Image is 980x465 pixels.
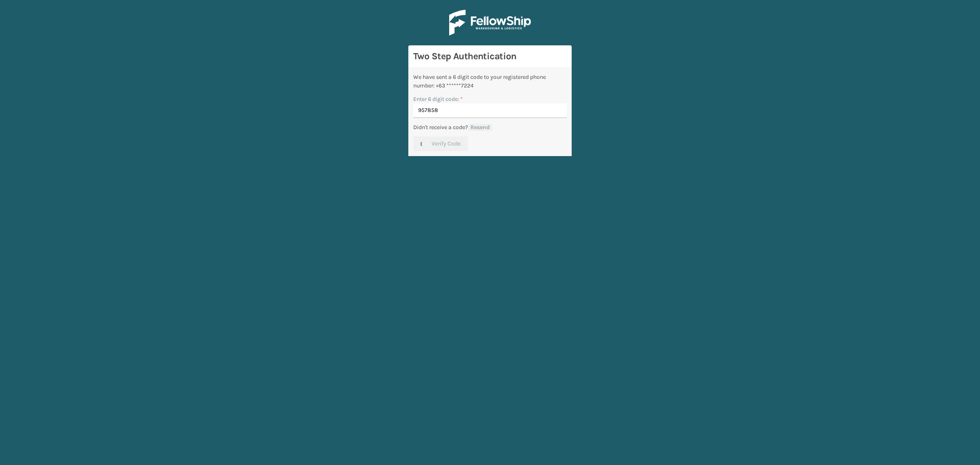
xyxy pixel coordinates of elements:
h3: Two Step Authentication [413,50,567,63]
button: Resend [468,124,492,131]
img: Logo [449,10,531,36]
button: Verify Code [413,136,468,151]
p: Didn't receive a code? [413,123,468,132]
div: We have sent a 6 digit code to your registered phone number: +63 ******7224 [413,73,567,90]
label: Enter 6 digit code: [413,95,463,103]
